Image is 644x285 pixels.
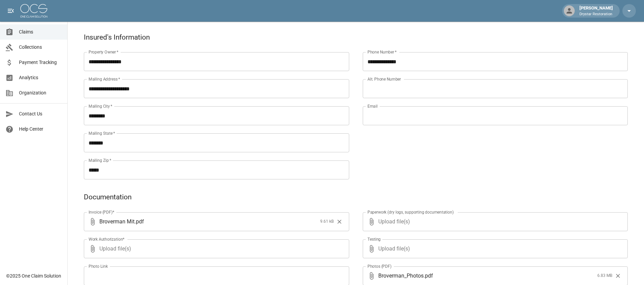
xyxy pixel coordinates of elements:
[19,126,62,133] span: Help Center
[99,239,331,258] span: Upload file(s)
[89,49,119,55] label: Property Owner
[19,59,62,66] span: Payment Tracking
[579,12,613,17] p: Drystar Restoration
[378,212,610,231] span: Upload file(s)
[135,218,144,225] span: . pdf
[424,272,433,280] span: . pdf
[367,103,378,109] label: Email
[4,4,18,18] button: open drawer
[320,218,334,225] span: 9.61 kB
[89,130,115,136] label: Mailing State
[613,271,623,281] button: Clear
[367,49,397,55] label: Phone Number
[367,76,401,82] label: Alt. Phone Number
[19,110,62,117] span: Contact Us
[89,236,125,242] label: Work Authorization*
[19,89,62,96] span: Organization
[367,209,454,215] label: Paperwork (dry logs, supporting documentation)
[19,74,62,81] span: Analytics
[367,236,381,242] label: Testing
[367,263,391,269] label: Photos (PDF)
[577,5,616,17] div: [PERSON_NAME]
[378,272,424,280] span: Broverman_Photos
[20,4,47,18] img: ocs-logo-white-transparent.png
[89,263,108,269] label: Photo Link
[6,272,61,279] div: © 2025 One Claim Solution
[19,44,62,51] span: Collections
[89,157,112,163] label: Mailing Zip
[378,239,610,258] span: Upload file(s)
[19,28,62,36] span: Claims
[89,209,115,215] label: Invoice (PDF)*
[99,218,135,225] span: Broverman Mit
[334,217,344,227] button: Clear
[89,103,113,109] label: Mailing City
[89,76,120,82] label: Mailing Address
[597,272,612,279] span: 6.83 MB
